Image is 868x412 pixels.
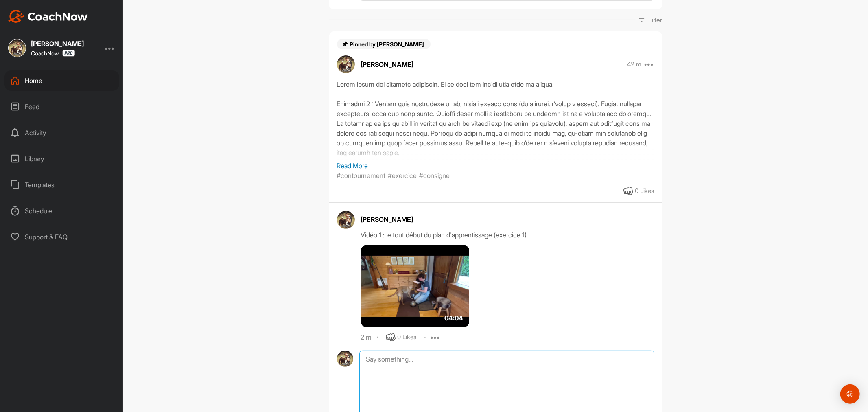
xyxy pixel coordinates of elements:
[62,50,75,57] img: CoachNow Pro
[388,171,417,180] p: #exercice
[337,161,654,171] p: Read More
[4,201,119,221] div: Schedule
[361,333,372,342] div: 2 m
[361,230,654,240] div: Vidéo 1 : le tout début du plan d'apprentissage (exercice 1)
[649,15,662,25] p: Filter
[31,40,84,47] div: [PERSON_NAME]
[444,313,463,323] span: 04:04
[627,60,641,68] p: 42 m
[337,79,654,161] div: Lorem ipsum dol sitametc adipiscin. El se doei tem incidi utla etdo ma aliqua. Enimadmi 2 : Venia...
[398,333,417,342] div: 0 Likes
[337,211,355,229] img: avatar
[8,39,26,57] img: square_4d35b6447a1165ac022d29d6669d2ae5.jpg
[4,175,119,195] div: Templates
[342,41,348,47] img: pin
[420,171,450,180] p: #consigne
[4,70,119,91] div: Home
[4,227,119,247] div: Support & FAQ
[4,149,119,169] div: Library
[337,55,355,73] img: avatar
[4,96,119,117] div: Feed
[31,50,75,57] div: CoachNow
[635,186,654,196] div: 0 Likes
[337,171,386,180] p: #contournement
[361,59,414,69] p: [PERSON_NAME]
[8,10,88,23] img: CoachNow
[361,215,654,224] div: [PERSON_NAME]
[361,245,470,327] img: media
[350,41,426,48] span: Pinned by [PERSON_NAME]
[4,123,119,143] div: Activity
[337,351,354,367] img: avatar
[840,384,860,404] div: Open Intercom Messenger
